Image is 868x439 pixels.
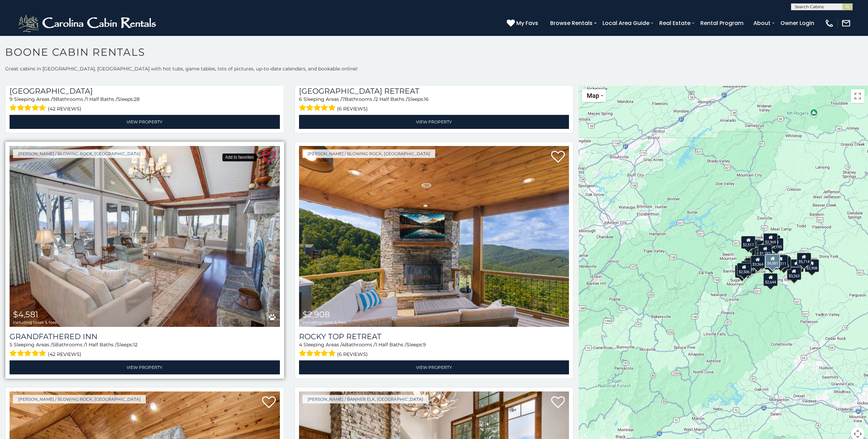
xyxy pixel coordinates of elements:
[302,395,428,403] a: [PERSON_NAME] / Banner Elk, [GEOGRAPHIC_DATA]
[10,360,280,374] a: View Property
[551,396,565,410] a: Add to favorites
[302,149,435,158] a: [PERSON_NAME] / Blowing Rock, [GEOGRAPHIC_DATA]
[299,96,302,102] span: 6
[757,252,772,265] div: $1,524
[10,146,280,327] img: Grandfathered Inn
[789,259,804,272] div: $2,586
[751,255,765,268] div: $3,364
[299,146,569,327] a: Rocky Top Retreat $2,908 including taxes & fees
[752,248,766,261] div: $3,396
[763,273,778,286] div: $2,644
[424,96,429,102] span: 16
[299,360,569,374] a: View Property
[375,342,406,348] span: 1 Half Baths /
[299,115,569,129] a: View Property
[599,17,653,29] a: Local Area Guide
[337,104,368,113] span: (6 reviews)
[222,154,256,161] div: Add to favorites
[10,87,280,96] h3: Appalachian Mountain Lodge
[10,332,280,341] a: Grandfathered Inn
[375,96,407,102] span: 2 Half Baths /
[342,96,345,102] span: 7
[48,104,81,113] span: (42 reviews)
[797,253,811,266] div: $5,714
[507,19,540,28] a: My Favs
[13,395,146,403] a: [PERSON_NAME] / Blowing Rock, [GEOGRAPHIC_DATA]
[17,13,159,34] img: White-1-2.png
[587,92,599,99] span: Map
[299,87,569,96] a: [GEOGRAPHIC_DATA] Retreat
[13,320,57,324] span: including taxes & fees
[10,342,12,348] span: 5
[777,17,818,29] a: Owner Login
[299,332,569,341] a: Rocky Top Retreat
[299,87,569,96] h3: Valley Farmhouse Retreat
[750,17,774,29] a: About
[825,18,834,28] img: phone-regular-white.png
[841,18,851,28] img: mail-regular-white.png
[735,265,749,278] div: $3,541
[10,115,280,129] a: View Property
[337,350,368,359] span: (6 reviews)
[299,341,569,359] div: Sleeping Areas / Bathrooms / Sleeps:
[516,19,538,27] span: My Favs
[86,96,117,102] span: 1 Half Baths /
[13,149,146,158] a: [PERSON_NAME] / Blowing Rock, [GEOGRAPHIC_DATA]
[134,96,140,102] span: 28
[10,96,13,102] span: 9
[10,146,280,327] a: Grandfathered Inn $4,581 including taxes & fees
[133,342,138,348] span: 12
[741,236,756,249] div: $2,517
[755,250,769,263] div: $3,307
[750,256,764,269] div: $3,257
[13,309,38,319] span: $4,581
[763,233,778,246] div: $2,369
[299,146,569,327] img: Rocky Top Retreat
[547,17,596,29] a: Browse Rentals
[697,17,747,29] a: Rental Program
[53,96,56,102] span: 9
[302,320,346,324] span: including taxes & fees
[851,89,865,103] button: Toggle fullscreen view
[86,342,117,348] span: 1 Half Baths /
[582,89,606,102] button: Change map style
[737,263,751,276] div: $2,506
[758,244,772,257] div: $1,793
[299,96,569,113] div: Sleeping Areas / Bathrooms / Sleeps:
[787,267,801,280] div: $3,263
[10,341,280,359] div: Sleeping Areas / Bathrooms / Sleeps:
[342,342,345,348] span: 4
[551,150,565,164] a: Add to favorites
[262,396,276,410] a: Add to favorites
[48,350,81,359] span: (42 reviews)
[299,342,302,348] span: 4
[10,96,280,113] div: Sleeping Areas / Bathrooms / Sleeps:
[756,240,771,253] div: $4,027
[774,255,788,268] div: $3,311
[423,342,426,348] span: 9
[10,87,280,96] a: [GEOGRAPHIC_DATA]
[765,254,780,268] div: $4,581
[302,309,330,319] span: $2,908
[741,261,756,274] div: $2,589
[52,342,55,348] span: 5
[656,17,694,29] a: Real Estate
[805,259,819,272] div: $2,908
